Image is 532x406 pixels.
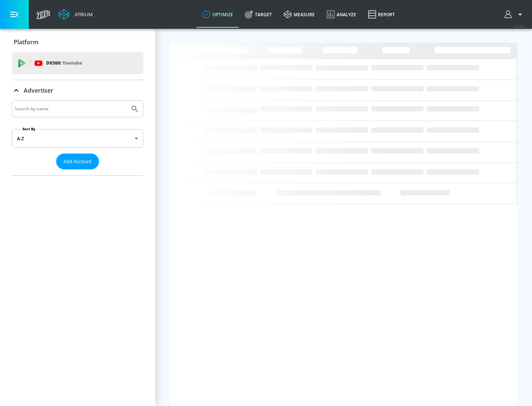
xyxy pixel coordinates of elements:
[239,1,278,28] a: Target
[362,1,401,28] a: Report
[21,127,37,131] label: Sort By
[72,11,93,18] div: Atrium
[12,100,143,175] div: Advertiser
[15,104,127,114] input: Search by name
[321,1,362,28] a: Analyze
[58,9,93,20] a: Atrium
[12,52,143,74] div: DV360: Youtube
[12,169,143,175] nav: list of Advertiser
[197,1,239,28] a: optimize
[12,32,143,52] div: Platform
[14,38,38,46] p: Platform
[46,59,82,67] p: DV360:
[278,1,321,28] a: measure
[12,129,143,148] div: A-Z
[64,157,92,166] span: Add Account
[24,86,53,94] p: Advertiser
[12,80,143,101] div: Advertiser
[62,59,82,67] p: Youtube
[514,24,525,28] span: v 4.25.4
[56,154,99,169] button: Add Account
